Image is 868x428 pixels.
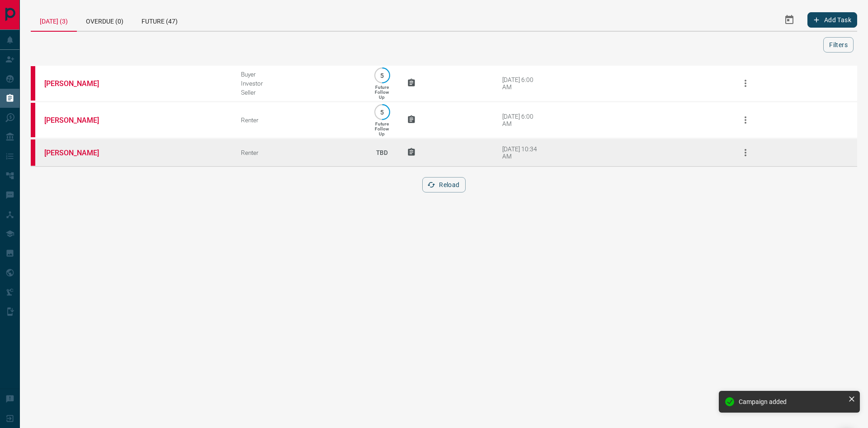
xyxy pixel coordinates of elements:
div: [DATE] (3) [31,9,77,32]
a: [PERSON_NAME] [44,79,112,88]
p: Future Follow Up [375,121,389,136]
div: Buyer [241,71,357,78]
div: property.ca [31,139,35,166]
div: Campaign added [739,398,844,405]
div: Seller [241,89,357,96]
div: Future (47) [132,9,187,31]
button: Add Task [807,12,857,28]
div: property.ca [31,66,35,101]
div: Overdue (0) [77,9,132,31]
p: TBD [371,140,393,165]
div: [DATE] 6:00 AM [502,76,541,91]
p: 5 [379,72,386,79]
div: property.ca [31,103,35,137]
p: Future Follow Up [375,85,389,100]
button: Reload [422,177,465,192]
a: [PERSON_NAME] [44,116,112,125]
a: [PERSON_NAME] [44,149,112,157]
div: Renter [241,149,357,156]
p: 5 [379,109,386,115]
div: Investor [241,80,357,87]
div: [DATE] 10:34 AM [502,145,541,160]
button: Filters [823,37,854,53]
div: Renter [241,116,357,124]
button: Select Date Range [778,9,800,31]
div: [DATE] 6:00 AM [502,113,541,127]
